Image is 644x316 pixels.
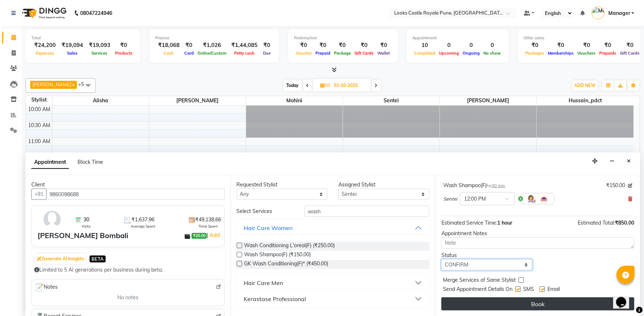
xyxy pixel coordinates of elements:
div: ₹0 [113,41,134,50]
b: 08047224946 [80,3,112,23]
span: Merge Services of Same Stylist [443,276,516,285]
div: Requested Stylist [237,181,328,189]
span: ₹850.00 [615,220,635,226]
span: ₹49,138.66 [196,216,221,224]
span: GK Wash Conditioning(F)* (₹450.00) [244,260,329,269]
div: Appointment Notes [441,230,635,237]
div: Finance [155,35,273,41]
div: ₹0 [332,41,353,50]
iframe: chat widget [613,287,637,309]
span: Sentei [443,195,457,203]
div: Wash Shampoo(F) [443,182,505,189]
div: ₹0 [546,41,576,50]
span: Visits [82,224,91,229]
span: [PERSON_NAME] [32,82,71,87]
button: Close [624,155,635,167]
div: ₹0 [294,41,314,50]
div: 10:30 AM [27,122,52,129]
div: 11:00 AM [27,138,52,145]
span: Gift Cards [353,51,376,56]
div: 0 [482,41,503,50]
div: Other sales [524,35,642,41]
input: Search by Name/Mobile/Email/Code [46,189,225,200]
span: Estimated Total: [578,220,615,226]
span: Expenses [34,51,56,56]
div: Hair Care Men [244,279,283,287]
span: Products [113,51,134,56]
div: ₹0 [524,41,546,50]
small: for [487,183,505,188]
div: Total [31,35,134,41]
span: ₹20.00 [192,233,207,239]
span: Send Appointment Details On [443,285,513,295]
span: Due [261,51,272,56]
span: Alisha [52,96,149,105]
div: ₹24,200 [31,41,59,50]
span: [PERSON_NAME] [440,96,537,105]
img: Interior.png [540,194,549,203]
span: Voucher [294,51,314,56]
div: ₹0 [619,41,642,50]
div: ₹1,026 [196,41,228,50]
span: Hussain_pdct [537,96,634,105]
span: Petty cash [232,51,256,56]
span: Estimated Service Time: [441,220,497,226]
span: Appointment [31,156,69,169]
span: SMS [523,285,534,295]
span: Packages [524,51,546,56]
span: Memberships [546,51,576,56]
button: Kerastase Professional [240,292,427,305]
div: Redemption [294,35,392,41]
span: 30 [83,216,89,224]
button: Hair Care Women [240,221,427,234]
span: Package [332,51,353,56]
div: Assigned Stylist [338,181,429,189]
img: avatar [42,209,63,230]
img: logo [19,3,68,23]
div: ₹0 [182,41,196,50]
span: 30 min [492,183,505,188]
span: ₹1,637.96 [131,216,154,224]
button: +91 [31,189,47,200]
div: Select Services [231,208,299,215]
div: Limited to 5 AI generations per business during beta. [34,266,222,274]
div: 10 [413,41,437,50]
div: ₹1,44,085 [228,41,260,50]
span: ADD NEW [574,83,596,88]
i: Edit price [628,183,633,188]
div: ₹0 [353,41,376,50]
button: Generate AI Insights [35,254,86,264]
span: Cash [162,51,176,56]
span: No notes [117,294,138,301]
div: ₹19,093 [86,41,113,50]
input: 2025-10-03 [332,80,368,91]
span: Mohini [246,96,343,105]
div: ₹19,094 [59,41,86,50]
span: Fri [319,83,332,88]
span: | [207,231,221,240]
div: ₹0 [260,41,273,50]
span: Upcoming [437,51,461,56]
a: Add [208,231,221,240]
div: Status [441,252,533,259]
span: No show [482,51,503,56]
span: Vouchers [576,51,598,56]
span: BETA [90,256,106,262]
button: Book [441,297,635,311]
span: 1 hour [497,220,512,226]
div: ₹0 [376,41,392,50]
div: Appointment [413,35,503,41]
a: x [71,82,75,87]
div: [PERSON_NAME] Bombali [38,230,128,241]
div: Kerastase Professional [244,295,306,303]
div: Stylist [26,96,52,104]
span: Sentei [343,96,440,105]
span: +5 [78,81,90,87]
span: Sales [65,51,79,56]
img: Hairdresser.png [527,194,535,203]
span: Average Spent [131,224,156,229]
span: ₹150.00 [606,182,625,189]
div: Hair Care Women [244,224,293,232]
span: Online/Custom [196,51,228,56]
div: 0 [437,41,461,50]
